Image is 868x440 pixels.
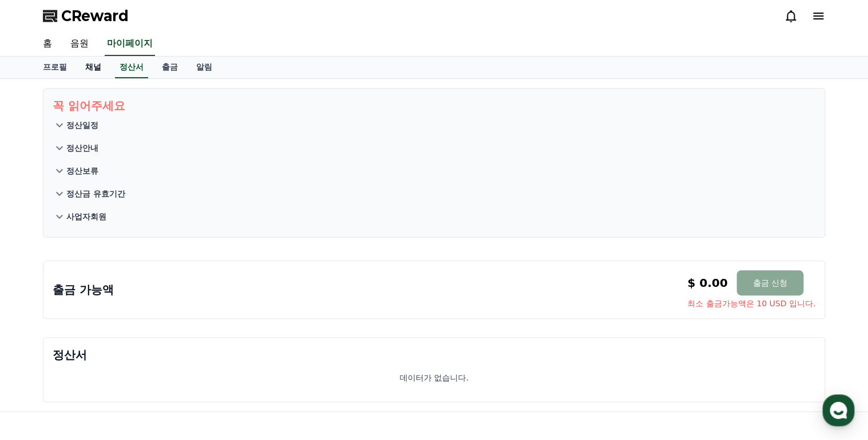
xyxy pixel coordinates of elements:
p: $ 0.00 [687,275,727,291]
p: 데이터가 없습니다. [400,372,469,383]
a: 알림 [187,57,221,78]
p: 정산일정 [66,119,98,131]
span: 설정 [177,362,190,371]
span: 대화 [105,363,118,372]
a: CReward [43,7,129,25]
button: 출금 신청 [736,270,803,295]
a: 프로필 [34,57,76,78]
p: 정산금 유효기간 [66,188,125,199]
span: 홈 [36,362,43,371]
button: 정산금 유효기간 [53,182,815,205]
a: 마이페이지 [105,32,155,56]
p: 꼭 읽어주세요 [53,98,815,114]
a: 정산서 [115,57,148,78]
button: 정산보류 [53,159,815,182]
a: 음원 [61,32,98,56]
p: 정산보류 [66,165,98,177]
a: 출금 [153,57,187,78]
a: 홈 [3,345,75,374]
button: 정산안내 [53,137,815,159]
p: 정산서 [53,347,815,363]
a: 홈 [34,32,61,56]
span: 최소 출금가능액은 10 USD 입니다. [687,298,815,309]
p: 사업자회원 [66,211,106,222]
a: 대화 [75,345,148,374]
button: 정산일정 [53,114,815,137]
p: 출금 가능액 [53,282,114,298]
a: 채널 [76,57,110,78]
p: 정산안내 [66,142,98,154]
span: CReward [61,7,129,25]
button: 사업자회원 [53,205,815,228]
a: 설정 [148,345,220,374]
